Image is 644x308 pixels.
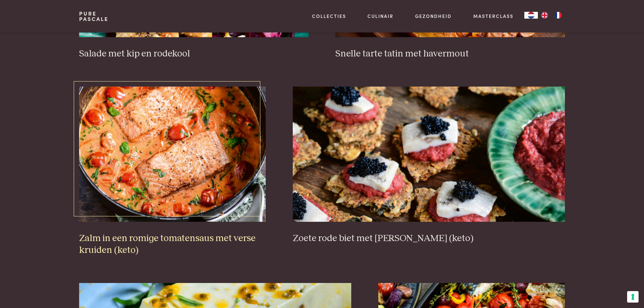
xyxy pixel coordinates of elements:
div: Language [524,12,538,19]
img: Zoete rode biet met zure haring (keto) [293,87,565,222]
a: Zoete rode biet met zure haring (keto) Zoete rode biet met [PERSON_NAME] (keto) [293,87,565,244]
h3: Salade met kip en rodekool [79,48,308,60]
a: Zalm in een romige tomatensaus met verse kruiden (keto) Zalm in een romige tomatensaus met verse ... [79,87,266,256]
h3: Zoete rode biet met [PERSON_NAME] (keto) [293,233,565,244]
ul: Language list [538,12,565,19]
a: FR [551,12,565,19]
h3: Snelle tarte tatin met havermout [335,48,565,60]
a: Masterclass [473,13,514,20]
img: Zalm in een romige tomatensaus met verse kruiden (keto) [79,87,266,222]
a: Gezondheid [415,13,452,20]
a: Culinair [367,13,393,20]
h3: Zalm in een romige tomatensaus met verse kruiden (keto) [79,233,266,256]
button: Uw voorkeuren voor toestemming voor trackingtechnologieën [627,291,639,303]
aside: Language selected: Nederlands [524,12,565,19]
a: Collecties [312,13,346,20]
a: PurePascale [79,11,109,22]
a: EN [538,12,551,19]
a: NL [524,12,538,19]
